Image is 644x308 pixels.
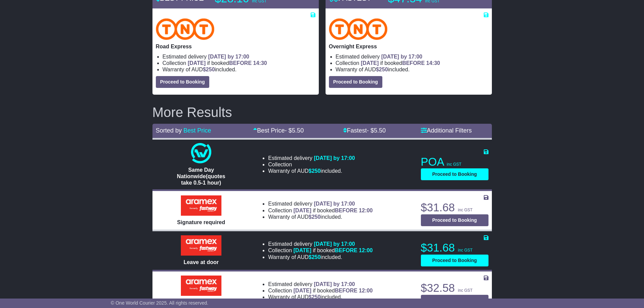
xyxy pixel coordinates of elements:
[181,195,221,216] img: Aramex: Signature required
[312,214,321,220] span: 250
[421,214,488,226] button: Proceed to Booking
[421,168,488,180] button: Proceed to Booking
[426,60,440,66] span: 14:30
[336,53,488,60] li: Estimated delivery
[268,287,373,294] li: Collection
[268,200,373,207] li: Estimated delivery
[184,259,219,265] span: Leave at door
[268,155,355,161] li: Estimated delivery
[421,241,488,255] p: $31.68
[111,300,209,306] span: © One World Courier 2025. All rights reserved.
[314,155,355,161] span: [DATE] by 17:00
[191,143,211,163] img: One World Courier: Same Day Nationwide(quotes take 0.5-1 hour)
[268,247,373,254] li: Collection
[376,67,388,72] span: $
[361,60,379,66] span: [DATE]
[447,162,461,167] span: inc GST
[309,168,321,174] span: $
[188,60,206,66] span: [DATE]
[156,76,209,88] button: Proceed to Booking
[379,67,388,72] span: 250
[312,294,321,300] span: 250
[458,208,473,212] span: inc GST
[336,60,488,66] li: Collection
[309,294,321,300] span: $
[367,127,386,134] span: - $
[292,127,304,134] span: 5.50
[293,247,311,253] span: [DATE]
[329,18,388,40] img: TNT Domestic: Overnight Express
[312,168,321,174] span: 250
[268,207,373,214] li: Collection
[309,214,321,220] span: $
[312,254,321,260] span: 250
[314,241,355,247] span: [DATE] by 17:00
[208,54,249,60] span: [DATE] by 17:00
[253,60,267,66] span: 14:30
[359,208,373,213] span: 12:00
[335,247,357,253] span: BEFORE
[293,288,373,293] span: if booked
[152,105,492,120] h2: More Results
[381,54,423,60] span: [DATE] by 17:00
[421,201,488,214] p: $31.68
[163,60,315,66] li: Collection
[293,208,311,213] span: [DATE]
[163,66,315,73] li: Warranty of AUD included.
[402,60,425,66] span: BEFORE
[421,295,488,307] button: Proceed to Booking
[359,288,373,293] span: 12:00
[329,76,382,88] button: Proceed to Booking
[421,255,488,266] button: Proceed to Booking
[336,66,488,73] li: Warranty of AUD included.
[314,281,355,287] span: [DATE] by 17:00
[361,60,440,66] span: if booked
[329,43,488,50] p: Overnight Express
[335,208,357,213] span: BEFORE
[156,43,315,50] p: Road Express
[229,60,252,66] span: BEFORE
[421,281,488,295] p: $32.58
[421,127,472,134] a: Additional Filters
[268,214,373,220] li: Warranty of AUD included.
[309,254,321,260] span: $
[184,127,211,134] a: Best Price
[268,168,355,174] li: Warranty of AUD included.
[421,155,488,169] p: POA
[268,294,373,300] li: Warranty of AUD included.
[293,208,373,213] span: if booked
[253,127,304,134] a: Best Price- $5.50
[458,288,473,293] span: inc GST
[188,60,267,66] span: if booked
[335,288,357,293] span: BEFORE
[359,247,373,253] span: 12:00
[458,248,473,253] span: inc GST
[177,167,225,186] span: Same Day Nationwide(quotes take 0.5-1 hour)
[181,235,221,256] img: Aramex: Leave at door
[374,127,386,134] span: 5.50
[285,127,304,134] span: - $
[203,67,215,72] span: $
[206,67,215,72] span: 250
[268,241,373,247] li: Estimated delivery
[314,201,355,207] span: [DATE] by 17:00
[181,276,221,296] img: Aramex: Standard service
[343,127,386,134] a: Fastest- $5.50
[268,281,373,287] li: Estimated delivery
[268,161,355,168] li: Collection
[268,254,373,260] li: Warranty of AUD included.
[163,53,315,60] li: Estimated delivery
[156,18,215,40] img: TNT Domestic: Road Express
[293,288,311,293] span: [DATE]
[177,219,225,225] span: Signature required
[156,127,182,134] span: Sorted by
[293,247,373,253] span: if booked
